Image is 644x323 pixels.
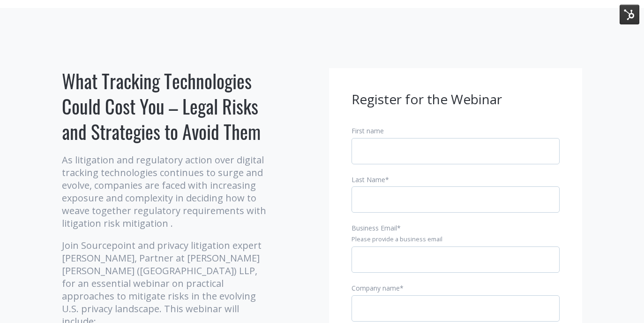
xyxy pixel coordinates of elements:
[62,68,270,144] h1: What Tracking Technologies Could Cost You – Legal Risks and Strategies to Avoid Them
[62,154,270,230] p: As litigation and regulatory action over digital tracking technologies continues to surge and evo...
[620,5,639,24] img: HubSpot Tools Menu Toggle
[352,126,384,135] span: First name
[352,284,400,292] span: Company name
[352,223,397,232] span: Business Email
[352,235,560,244] legend: Please provide a business email
[352,175,385,184] span: Last Name
[352,91,560,108] h3: Register for the Webinar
